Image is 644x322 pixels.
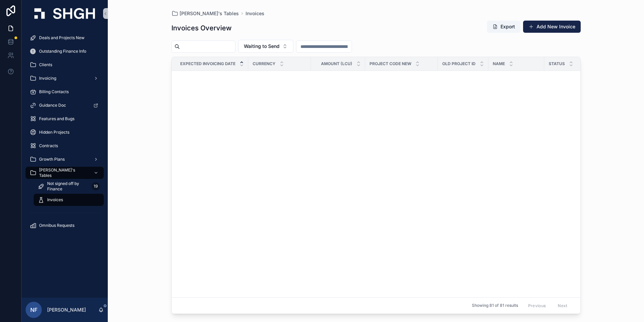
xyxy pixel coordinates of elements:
a: [PERSON_NAME]'s Tables [26,167,104,179]
p: [PERSON_NAME] [47,306,86,313]
a: [PERSON_NAME]'s Tables [171,10,239,17]
h1: Invoices Overview [171,23,232,33]
span: Growth Plans [39,157,65,162]
span: Guidance Doc [39,103,66,108]
a: Omnibus Requests [26,219,104,232]
span: NF [30,306,37,314]
span: Outstanding Finance Info [39,49,86,54]
a: Contracts [26,140,104,152]
span: Contracts [39,143,58,149]
a: Growth Plans [26,153,104,165]
a: Not signed off by Finance19 [34,180,104,192]
span: Name [493,61,505,66]
a: Guidance Doc [26,99,104,111]
span: [PERSON_NAME]'s Tables [39,167,88,178]
span: Old Project ID [442,61,476,66]
a: Hidden Projects [26,126,104,138]
span: Project Code New [369,61,411,66]
span: Not signed off by Finance [47,181,89,192]
span: Invoicing [39,76,56,81]
span: Showing 81 of 81 results [472,303,518,308]
a: Features and Bugs [26,113,104,125]
img: App logo [34,8,95,19]
span: Currency [253,61,276,66]
a: Invoices [246,10,264,17]
div: 19 [92,182,100,190]
button: Export [487,21,520,33]
span: Clients [39,62,52,68]
a: Billing Contacts [26,86,104,98]
span: Billing Contacts [39,89,69,95]
a: Outstanding Finance Info [26,45,104,57]
a: Invoicing [26,72,104,84]
span: Invoices [47,197,63,203]
a: Invoices [34,194,104,206]
div: scrollable content [22,27,108,240]
span: Status [549,61,565,66]
span: Expected Invoicing Date [180,61,235,66]
a: Clients [26,59,104,71]
span: Amount (LCU) [321,61,352,66]
button: Select Button [238,40,293,53]
span: Omnibus Requests [39,223,74,228]
a: Deals and Projects New [26,32,104,44]
button: Add New Invoice [523,21,581,33]
span: Deals and Projects New [39,35,85,41]
span: Waiting to Send [244,43,280,50]
span: [PERSON_NAME]'s Tables [180,10,239,17]
span: Hidden Projects [39,130,69,135]
span: Features and Bugs [39,116,74,122]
